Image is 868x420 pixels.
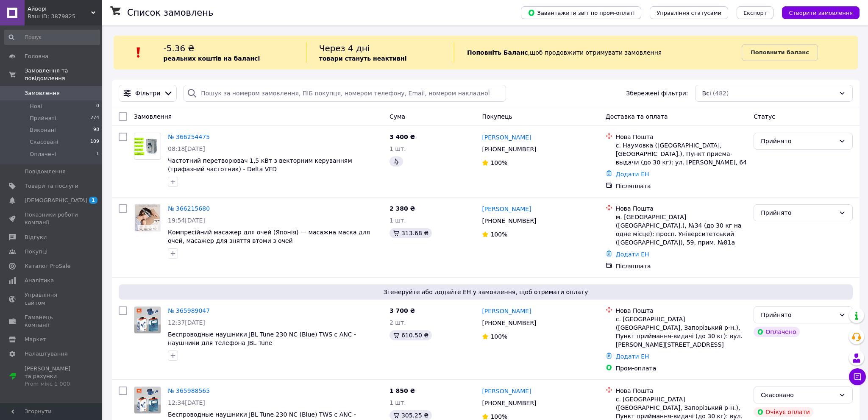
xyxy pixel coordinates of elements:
span: 1 [89,197,97,204]
span: Аналітика [25,277,54,284]
b: Поповніть Баланс [467,49,528,56]
button: Створити замовлення [782,6,860,19]
span: Покупці [25,248,47,256]
span: [PERSON_NAME] та рахунки [25,365,78,388]
a: Компресійний масажер для очей (Японія) — масажна маска для очей, масажер для зняття втоми з очей [168,229,370,244]
span: Доставка та оплата [606,113,668,120]
span: 12:34[DATE] [168,399,205,406]
span: Замовлення [134,113,172,120]
span: Всі [702,89,711,97]
div: Ваш ID: 3879825 [28,13,102,20]
div: [PHONE_NUMBER] [480,143,538,155]
h1: Список замовлень [127,8,213,18]
span: Управління сайтом [25,291,78,306]
a: [PERSON_NAME] [482,307,531,315]
div: Післяплата [616,182,747,190]
span: Згенеруйте або додайте ЕН у замовлення, щоб отримати оплату [122,288,849,296]
span: 274 [90,114,99,122]
div: Пром-оплата [616,364,747,373]
div: м. [GEOGRAPHIC_DATA] ([GEOGRAPHIC_DATA].), №34 (до 30 кг на одне місце): просп. Університетський ... [616,213,747,247]
span: Покупець [482,113,512,120]
a: Фото товару [134,204,161,231]
a: № 365989047 [168,307,210,314]
a: Частотний перетворювач 1,5 кВт з векторним керуванням (трифазний частотник) - Delta VFD [168,157,352,172]
span: 100% [490,413,507,420]
div: Очікує оплати [754,407,813,417]
div: Нова Пошта [616,306,747,315]
span: 100% [490,333,507,340]
a: Додати ЕН [616,353,649,360]
span: -5.36 ₴ [163,43,195,53]
a: Створити замовлення [773,9,860,16]
div: с. Наумовка ([GEOGRAPHIC_DATA], [GEOGRAPHIC_DATA].), Пункт приема-выдачи (до 30 кг): ул. [PERSON_... [616,141,747,167]
div: Післяплата [616,262,747,270]
div: [PHONE_NUMBER] [480,397,538,409]
span: 0 [96,103,99,110]
span: Айворі [28,5,91,13]
span: 109 [90,138,99,146]
a: Поповнити баланс [742,44,818,61]
span: [DEMOGRAPHIC_DATA] [25,197,87,204]
img: Фото товару [134,307,161,333]
a: Фото товару [134,133,161,160]
span: 100% [490,231,507,238]
span: Експорт [743,10,767,16]
div: [PHONE_NUMBER] [480,215,538,227]
span: Скасовані [30,138,58,146]
span: 12:37[DATE] [168,319,205,326]
img: Фото товару [134,387,161,413]
span: Замовлення та повідомлення [25,67,102,82]
b: товари стануть неактивні [319,55,407,62]
button: Експорт [737,6,774,19]
span: 08:18[DATE] [168,145,205,152]
input: Пошук [4,30,100,45]
div: [PHONE_NUMBER] [480,317,538,329]
input: Пошук за номером замовлення, ПІБ покупця, номером телефону, Email, номером накладної [184,85,506,102]
span: 100% [490,159,507,166]
a: № 366254475 [168,134,210,140]
span: Через 4 дні [319,43,370,53]
img: Фото товару [134,137,161,155]
div: Прийнято [761,208,835,217]
div: Прийнято [761,310,835,320]
b: Поповнити баланс [751,49,809,56]
img: Фото товару [135,205,160,231]
span: 1 [96,150,99,158]
span: 2 380 ₴ [389,205,415,212]
a: Додати ЕН [616,251,649,258]
div: с. [GEOGRAPHIC_DATA] ([GEOGRAPHIC_DATA], Запорізький р-н.), Пункт приймання-видачі (до 30 кг): ву... [616,315,747,349]
span: Статус [754,113,775,120]
div: , щоб продовжити отримувати замовлення [454,42,742,63]
a: Беспроводные наушники JBL Tune 230 NC (Blue) TWS с ANC - наушники для телефона JBL Tune [168,331,356,346]
a: [PERSON_NAME] [482,133,531,142]
span: 98 [93,126,99,134]
span: Cума [389,113,405,120]
span: Створити замовлення [789,10,853,16]
span: Налаштування [25,350,68,358]
span: Показники роботи компанії [25,211,78,226]
div: Нова Пошта [616,133,747,141]
span: Завантажити звіт по пром-оплаті [528,9,634,17]
span: Головна [25,53,48,60]
div: Prom мікс 1 000 [25,380,78,388]
button: Чат з покупцем [849,368,866,385]
b: реальних коштів на балансі [163,55,260,62]
span: 19:54[DATE] [168,217,205,224]
div: 313.68 ₴ [389,228,432,238]
a: № 366215680 [168,205,210,212]
img: :exclamation: [132,46,145,59]
button: Управління статусами [650,6,728,19]
div: Прийнято [761,136,835,146]
span: Каталог ProSale [25,262,70,270]
a: Додати ЕН [616,171,649,178]
div: Нова Пошта [616,387,747,395]
span: Збережені фільтри: [626,89,688,97]
span: Прийняті [30,114,56,122]
span: Товари та послуги [25,182,78,190]
div: Нова Пошта [616,204,747,213]
span: (482) [713,90,729,97]
span: 1 850 ₴ [389,387,415,394]
a: Фото товару [134,387,161,414]
span: Нові [30,103,42,110]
